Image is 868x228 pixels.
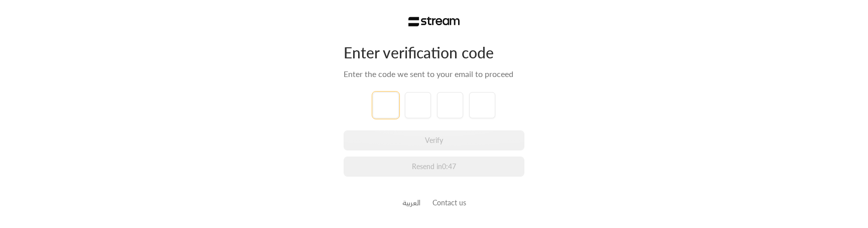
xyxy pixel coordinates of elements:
[408,17,460,27] img: Stream Logo
[344,43,524,62] div: Enter verification code
[432,197,466,208] button: Contact us
[432,198,466,207] a: Contact us
[402,193,420,212] a: العربية
[344,68,524,80] div: Enter the code we sent to your email to proceed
